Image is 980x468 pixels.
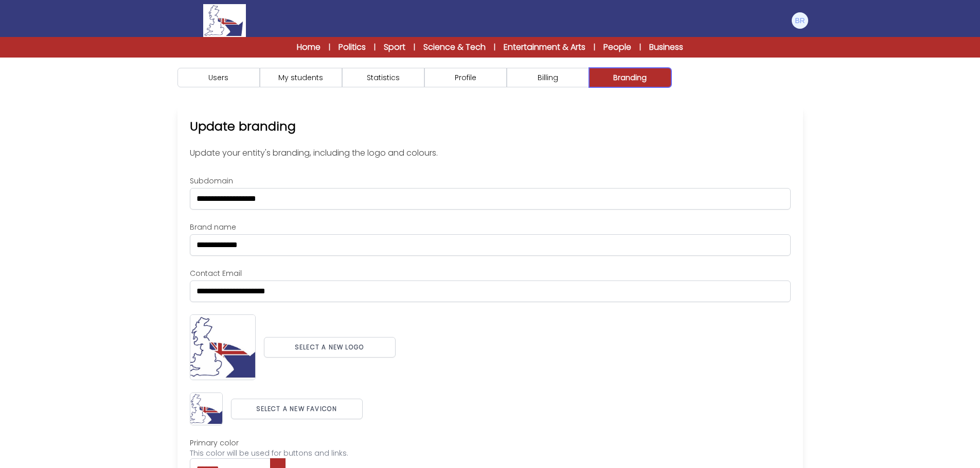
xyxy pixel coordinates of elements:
label: Subdomain [190,176,791,186]
button: Select a new favicon [231,399,363,419]
span: | [639,42,641,52]
a: Home [297,41,320,53]
button: Billing [507,68,589,87]
button: Statistics [342,68,424,87]
h2: Update branding [190,118,791,135]
button: Profile [424,68,507,87]
img: Barbara Rapetti [792,12,808,29]
img: Logo [203,4,245,37]
a: Logo [171,4,278,37]
span: | [494,42,495,52]
button: Users [177,68,260,87]
img: Current branding favicon [190,392,223,425]
label: Primary color [190,438,791,448]
button: My students [260,68,342,87]
a: Politics [338,41,366,53]
button: Branding [589,68,671,87]
span: | [414,42,415,52]
span: | [374,42,376,52]
a: People [603,41,631,53]
div: This color will be used for buttons and links. [190,448,791,458]
a: Science & Tech [423,41,486,53]
span: | [594,42,595,52]
label: Contact Email [190,268,791,278]
img: Current branding logo [190,314,256,380]
a: Business [649,41,683,53]
a: Entertainment & Arts [504,41,585,53]
label: Brand name [190,222,791,232]
a: Sport [384,41,405,53]
button: Select a new logo [264,337,396,358]
span: | [329,42,330,52]
p: Update your entity's branding, including the logo and colours. [190,147,791,159]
